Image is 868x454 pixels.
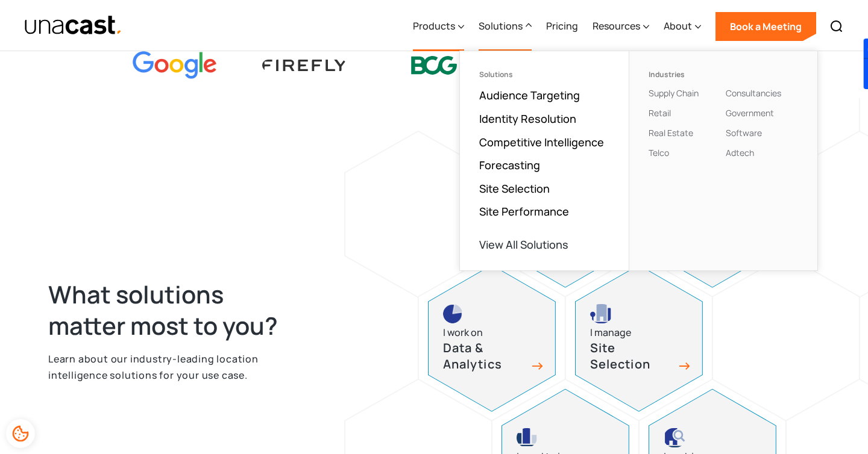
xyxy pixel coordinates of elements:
[479,135,604,149] a: Competitive Intelligence
[649,127,693,138] a: Real Estate
[392,48,476,82] img: BCG logo
[726,107,774,119] a: Government
[413,19,455,33] div: Products
[649,107,671,119] a: Retail
[479,19,523,33] div: Solutions
[664,428,686,447] img: competitive intelligence icon
[479,237,587,252] a: View All Solutions
[649,70,721,79] div: Industries
[479,181,550,196] a: Site Selection
[517,428,537,447] img: site performance icon
[443,325,483,341] div: I work on
[6,419,35,448] div: Cookie Preferences
[479,70,609,79] div: Solutions
[262,60,347,71] img: Firefly Advertising logo
[664,2,701,51] div: About
[546,2,578,51] a: Pricing
[590,325,631,341] div: I manage
[479,111,576,126] a: Identity Resolution
[479,158,540,172] a: Forecasting
[829,19,844,34] img: Search icon
[593,19,640,33] div: Resources
[649,147,669,158] a: Telco
[726,147,754,158] a: Adtech
[664,19,692,33] div: About
[726,87,781,99] a: Consultancies
[479,204,569,219] a: Site Performance
[726,127,762,138] a: Software
[48,351,303,383] p: Learn about our industry-leading location intelligence solutions for your use case.
[715,12,816,41] a: Book a Meeting
[593,2,649,51] div: Resources
[649,87,699,99] a: Supply Chain
[590,304,612,323] img: site selection icon
[48,279,303,341] h2: What solutions matter most to you?
[428,265,556,412] a: pie chart iconI work onData & Analytics
[590,340,675,372] h3: Site Selection
[575,265,703,412] a: site selection icon I manageSite Selection
[479,2,532,51] div: Solutions
[413,2,464,51] div: Products
[479,88,580,102] a: Audience Targeting
[443,304,462,323] img: pie chart icon
[443,340,527,372] h3: Data & Analytics
[24,15,122,36] img: Unacast text logo
[24,15,122,36] a: home
[133,51,217,79] img: Google logo Color
[459,51,818,271] nav: Solutions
